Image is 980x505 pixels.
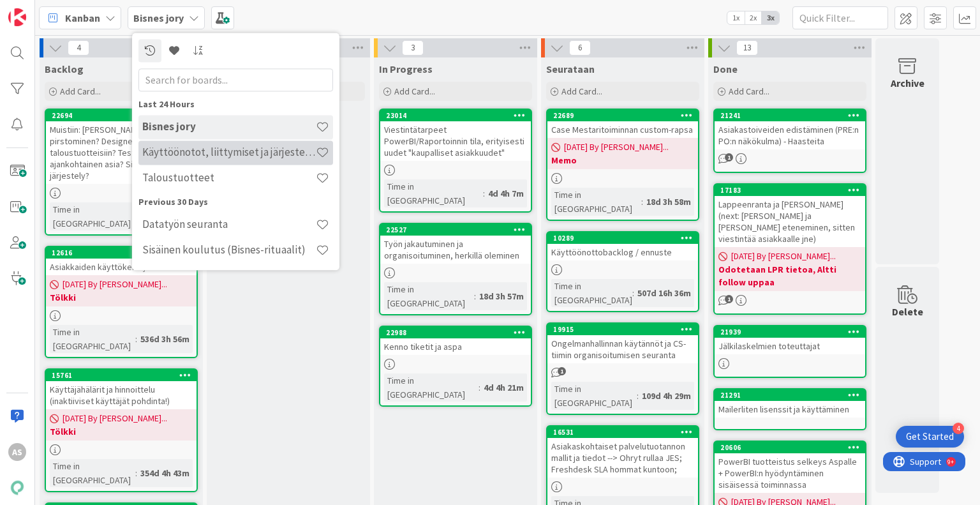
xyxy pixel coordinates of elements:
div: 17183 [715,185,865,196]
a: 22689Case Mestaritoiminnan custom-rapsa[DATE] By [PERSON_NAME]...MemoTime in [GEOGRAPHIC_DATA]:18... [546,109,699,221]
div: 21241Asiakastoiveiden edistäminen (PRE:n PO:n näkökulma) - Haasteita [715,110,865,149]
span: 3 [402,40,424,56]
div: 16531 [553,428,698,437]
div: 20606 [715,442,865,453]
span: Seurataan [546,63,595,75]
div: Time in [GEOGRAPHIC_DATA] [384,179,483,207]
div: 19915 [553,325,698,334]
a: 21291Mailerliten lisenssit ja käyttäminen [713,388,866,430]
div: Case Mestaritoiminnan custom-rapsa [547,121,698,138]
div: 19915Ongelmanhallinnan käytännöt ja CS-tiimin organisoitumisen seuranta [547,324,698,363]
span: 1x [727,11,745,24]
div: AS [8,443,26,461]
span: [DATE] By [PERSON_NAME]... [731,250,836,263]
div: Delete [892,304,923,319]
div: Käyttäjähälärit ja hinnoittelu (inaktiiviset käyttäjät pohdinta!) [46,381,197,409]
div: Get Started [906,430,954,443]
div: PowerBI tuotteistus selkeys Aspalle + PowerBI:n hyödyntäminen sisäisessä toiminnassa [715,453,865,493]
div: Mailerliten lisenssit ja käyttäminen [715,401,865,418]
a: 12616Asiakkaiden käyttökertojen seuranta[DATE] By [PERSON_NAME]...TölkkiTime in [GEOGRAPHIC_DATA]... [45,246,198,358]
span: Add Card... [561,86,602,97]
div: 4d 4h 7m [485,186,527,200]
div: Kenno tiketit ja aspa [380,338,531,355]
div: 12616Asiakkaiden käyttökertojen seuranta [46,247,197,275]
div: 22988 [386,328,531,337]
div: Lappeenranta ja [PERSON_NAME] (next: [PERSON_NAME] ja [PERSON_NAME] eteneminen, sitten viestintää... [715,196,865,247]
span: 4 [68,40,89,56]
h4: Käyttöönotot, liittymiset ja järjestelmävaihdokset [142,146,316,159]
span: [DATE] By [PERSON_NAME]... [63,412,167,425]
span: Support [27,2,58,17]
div: 22694 [52,111,197,120]
div: Jälkilaskelmien toteuttajat [715,338,865,354]
div: Asiakkaiden käyttökertojen seuranta [46,259,197,275]
div: Time in [GEOGRAPHIC_DATA] [551,188,641,216]
span: : [637,389,639,403]
div: 15761Käyttäjähälärit ja hinnoittelu (inaktiiviset käyttäjät pohdinta!) [46,370,197,409]
span: 3x [762,11,779,24]
a: 17183Lappeenranta ja [PERSON_NAME] (next: [PERSON_NAME] ja [PERSON_NAME] eteneminen, sitten viest... [713,183,866,315]
div: 16531Asiakaskohtaiset palvelutuotannon mallit ja tiedot --> Ohryt rullaa JES; Freshdesk SLA homma... [547,426,698,478]
div: 17183 [720,186,865,195]
div: 10289 [553,234,698,243]
div: 22988 [380,327,531,338]
div: Open Get Started checklist, remaining modules: 4 [896,426,964,448]
div: 12616 [52,248,197,257]
div: 22988Kenno tiketit ja aspa [380,327,531,355]
b: Tölkki [50,291,193,304]
div: 23014Viestintätarpeet PowerBI/Raportoinnin tila, erityisesti uudet "kaupalliset asiakkuudet" [380,110,531,161]
a: 21939Jälkilaskelmien toteuttajat [713,325,866,378]
div: 4 [953,423,964,434]
div: 109d 4h 29m [639,389,694,403]
span: : [479,381,480,395]
div: 23014 [386,111,531,120]
div: 9+ [64,5,71,15]
div: 20606PowerBI tuotteistus selkeys Aspalle + PowerBI:n hyödyntäminen sisäisessä toiminnassa [715,442,865,493]
h4: Taloustuotteet [142,172,316,185]
span: Add Card... [394,86,435,97]
span: 2x [745,11,762,24]
img: Visit kanbanzone.com [8,8,26,26]
div: 22527 [380,224,531,236]
div: Muistiin: [PERSON_NAME] roolin pirstominen? Designer taloustuotteisiin? Testaus? Milloin ajankoht... [46,121,197,184]
span: [DATE] By [PERSON_NAME]... [564,140,669,154]
div: Ongelmanhallinnan käytännöt ja CS-tiimin organisoitumisen seuranta [547,335,698,363]
div: 18d 3h 58m [643,195,694,209]
div: 15761 [52,371,197,380]
div: 16531 [547,426,698,438]
a: 22988Kenno tiketit ja aspaTime in [GEOGRAPHIC_DATA]:4d 4h 21m [379,326,532,407]
span: : [135,466,137,480]
div: 507d 16h 36m [634,286,694,300]
div: 21241 [715,110,865,121]
div: 18d 3h 57m [476,289,527,303]
div: 21939 [720,328,865,336]
div: Archive [891,75,924,91]
span: 1 [725,295,733,303]
b: Odotetaan LPR tietoa, Altti follow uppaa [718,263,861,289]
span: Backlog [45,63,84,75]
div: 21939 [715,326,865,338]
span: Add Card... [60,86,101,97]
div: Time in [GEOGRAPHIC_DATA] [551,382,637,410]
div: 21291 [720,391,865,400]
span: In Progress [379,63,433,75]
div: 22694 [46,110,197,121]
span: 1 [558,367,566,375]
div: Työn jakautuminen ja organisoituminen, herkillä oleminen [380,236,531,264]
div: 21241 [720,111,865,120]
div: 22689 [547,110,698,121]
div: 12616 [46,247,197,259]
a: 22694Muistiin: [PERSON_NAME] roolin pirstominen? Designer taloustuotteisiin? Testaus? Milloin aja... [45,109,198,236]
div: 10289Käyttöönottobacklog / ennuste [547,232,698,260]
span: Add Card... [729,86,769,97]
span: 13 [736,40,758,56]
span: Done [713,63,738,75]
span: : [632,286,634,300]
img: avatar [8,479,26,497]
div: 10289 [547,232,698,244]
div: 22527Työn jakautuminen ja organisoituminen, herkillä oleminen [380,224,531,264]
div: 4d 4h 21m [480,381,527,395]
h4: Sisäinen koulutus (Bisnes-rituaalit) [142,244,316,257]
span: Kanban [65,10,100,26]
div: 20606 [720,443,865,452]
